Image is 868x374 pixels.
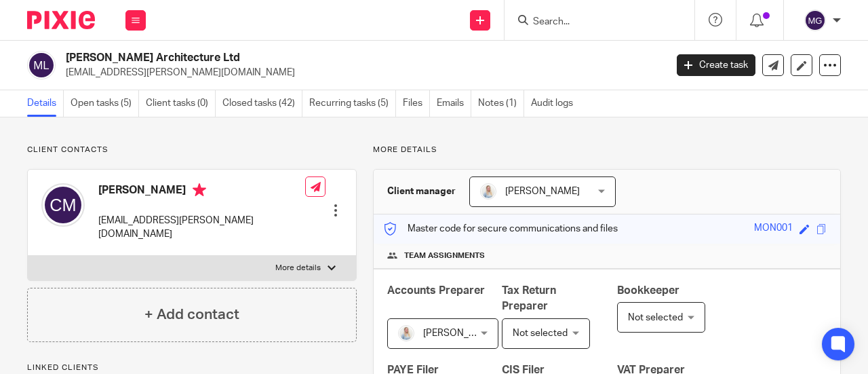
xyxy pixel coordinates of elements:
img: Pixie [27,11,95,29]
span: Accounts Preparer [387,285,485,296]
img: MC_T&CO_Headshots-25.jpg [398,325,414,341]
h4: + Add contact [144,304,239,325]
span: Not selected [513,329,568,338]
h4: [PERSON_NAME] [98,183,305,200]
i: Primary [193,183,206,197]
a: Create task [677,54,755,76]
img: svg%3E [804,10,826,31]
img: MC_T&CO_Headshots-25.jpg [480,183,496,200]
span: Not selected [628,313,683,322]
a: Emails [437,90,471,117]
h3: Client manager [387,185,456,198]
a: Recurring tasks (5) [309,90,396,117]
a: Closed tasks (42) [222,90,302,117]
a: Audit logs [531,90,580,117]
p: [EMAIL_ADDRESS][PERSON_NAME][DOMAIN_NAME] [66,66,656,79]
p: Master code for secure communications and files [384,222,618,236]
a: Open tasks (5) [71,90,139,117]
p: More details [373,145,841,155]
span: [PERSON_NAME] [505,187,580,196]
p: [EMAIL_ADDRESS][PERSON_NAME][DOMAIN_NAME] [98,214,305,242]
a: Details [27,90,64,117]
a: Notes (1) [478,90,524,117]
p: More details [275,263,321,274]
a: Client tasks (0) [146,90,216,117]
span: Bookkeeper [617,285,679,296]
span: Tax Return Preparer [502,285,556,312]
input: Search [532,16,654,29]
img: svg%3E [27,51,56,79]
h2: [PERSON_NAME] Architecture Ltd [66,51,538,65]
p: Client contacts [27,145,357,155]
span: [PERSON_NAME] [423,329,498,338]
span: Team assignments [404,250,485,261]
div: MON001 [754,221,793,237]
a: Files [403,90,430,117]
img: svg%3E [41,183,85,227]
p: Linked clients [27,362,357,373]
